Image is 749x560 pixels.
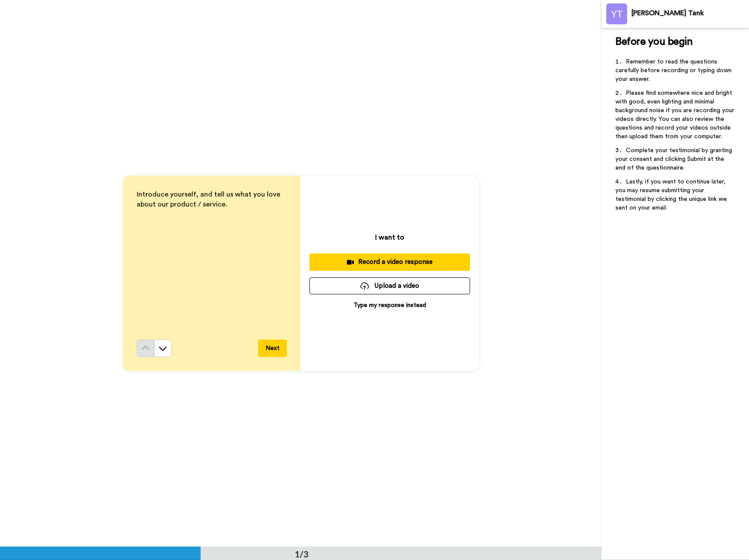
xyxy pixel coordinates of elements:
[615,90,736,140] span: Please find somewhere nice and bright with good, even lighting and minimal background noise if yo...
[375,232,404,243] p: I want to
[281,548,322,560] div: 1/3
[309,253,470,270] button: Record a video response
[258,340,287,357] button: Next
[615,37,692,47] span: Before you begin
[631,9,749,17] div: [PERSON_NAME] Tank
[615,59,733,82] span: Remember to read the questions carefully before recording or typing down your answer.
[353,301,426,310] p: Type my response instead
[137,191,282,208] span: Introduce yourself, and tell us what you love about our product / service.
[615,147,734,171] span: Complete your testimonial by granting your consent and clicking Submit at the end of the question...
[615,179,729,211] span: Lastly, if you want to continue later, you may resume submitting your testimonial by clicking the...
[316,257,463,267] div: Record a video response
[309,277,470,294] button: Upload a video
[606,3,627,24] img: Profile Image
